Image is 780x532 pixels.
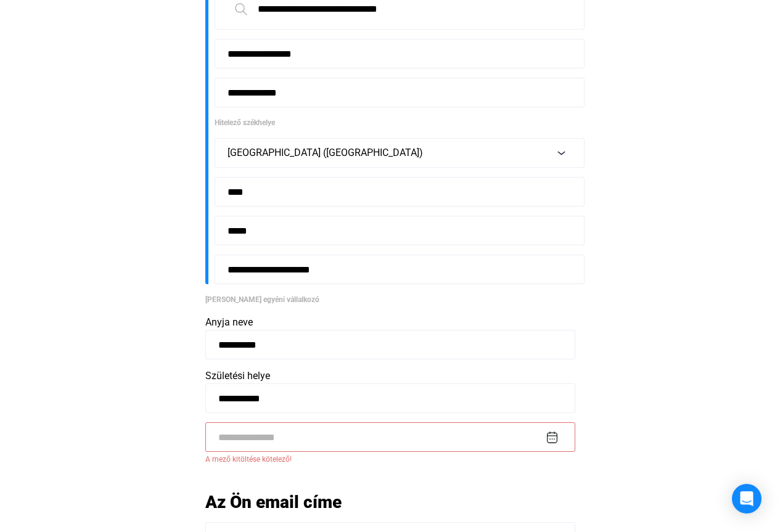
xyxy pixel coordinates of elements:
[228,147,423,158] span: [GEOGRAPHIC_DATA] ([GEOGRAPHIC_DATA])
[546,431,559,444] img: calendar
[544,430,560,445] button: calendar
[205,491,575,513] h2: Az Ön email címe
[205,316,253,328] span: Anyja neve
[732,484,762,514] div: Open Intercom Messenger
[205,370,270,382] span: Születési helye
[215,138,585,168] button: [GEOGRAPHIC_DATA] ([GEOGRAPHIC_DATA])
[205,452,575,467] span: A mező kitöltése kötelező!
[205,293,575,306] div: [PERSON_NAME] egyéni vállalkozó
[215,117,575,129] div: Hitelező székhelye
